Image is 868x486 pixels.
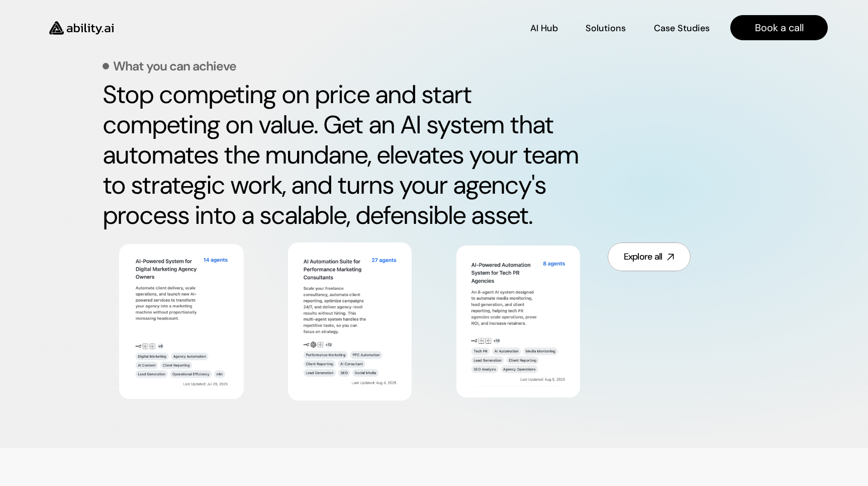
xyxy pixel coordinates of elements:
[530,19,558,37] a: AI Hub
[530,22,558,35] p: AI Hub
[113,60,236,72] p: What you can achieve
[608,242,691,271] a: Explore all
[730,15,828,40] a: Book a call
[654,22,710,35] p: Case Studies
[128,15,828,40] nav: Main navigation
[586,22,626,35] p: Solutions
[755,21,804,35] p: Book a call
[653,19,710,37] a: Case Studies
[624,251,662,263] div: Explore all
[586,19,626,37] a: Solutions
[103,79,580,230] h2: Stop competing on price and start competing on value. Get an AI system that automates the mundane...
